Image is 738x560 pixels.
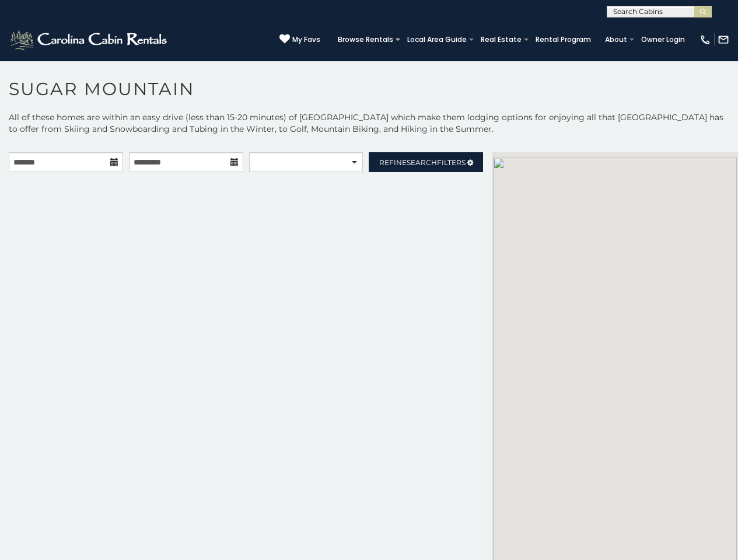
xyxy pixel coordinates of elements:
[407,158,437,167] span: Search
[475,32,527,48] a: Real Estate
[332,32,399,48] a: Browse Rentals
[718,34,729,45] img: mail-regular-white.png
[699,34,711,45] img: phone-regular-white.png
[292,34,320,45] span: My Favs
[599,32,633,48] a: About
[9,28,170,51] img: White-1-2.png
[369,152,483,172] a: RefineSearchFilters
[635,32,691,48] a: Owner Login
[379,158,466,167] span: Refine Filters
[279,34,320,45] a: My Favs
[530,32,597,48] a: Rental Program
[401,32,473,48] a: Local Area Guide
